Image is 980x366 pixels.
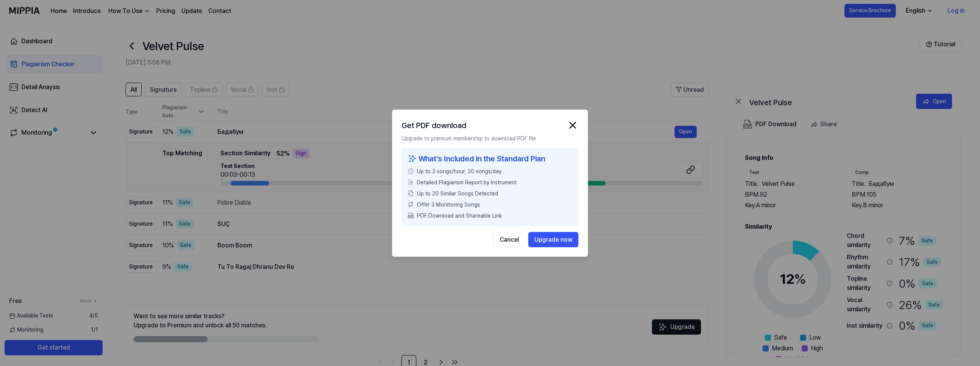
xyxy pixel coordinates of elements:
img: sparkles icon [408,153,417,164]
img: PDF Download [408,213,414,219]
span: Detailed Plagiarism Report by Instrument [417,178,517,186]
button: Cancel [493,232,525,247]
span: Up to 20 Similar Songs Detected [417,189,498,197]
img: File Select [408,179,414,185]
button: Upgrade now [528,232,578,247]
span: Up to 3 songs/hour, 20 songs/day [417,167,501,175]
div: What’s Included in the Standard Plan [408,153,572,164]
span: PDF Download and Shareable Link [417,211,502,220]
img: close [567,119,578,131]
h2: Get PDF download [402,119,466,131]
p: Upgrade to premium membership to download PDF file [402,134,578,142]
span: Offer 3 Monitoring Songs [417,200,480,208]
